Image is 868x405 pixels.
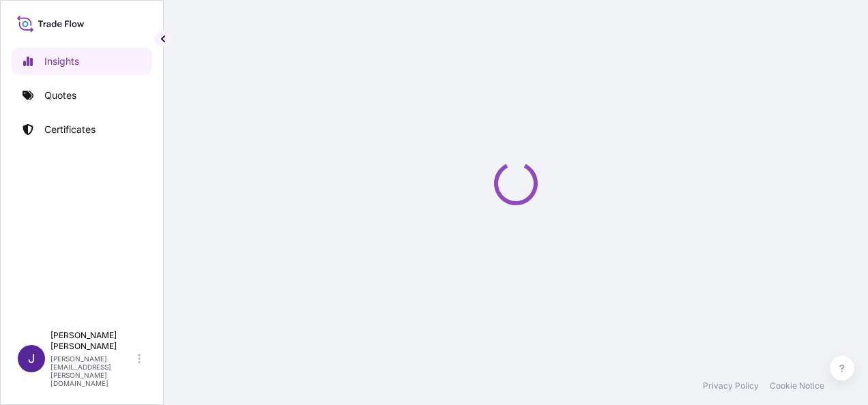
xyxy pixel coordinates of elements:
[44,123,96,136] p: Certificates
[12,116,152,143] a: Certificates
[770,380,824,391] a: Cookie Notice
[50,330,135,352] p: [PERSON_NAME] [PERSON_NAME]
[44,55,79,68] p: Insights
[44,89,76,102] p: Quotes
[28,352,35,365] span: J
[50,355,135,387] p: [PERSON_NAME][EMAIL_ADDRESS][PERSON_NAME][DOMAIN_NAME]
[12,48,152,75] a: Insights
[12,82,152,109] a: Quotes
[703,380,759,391] a: Privacy Policy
